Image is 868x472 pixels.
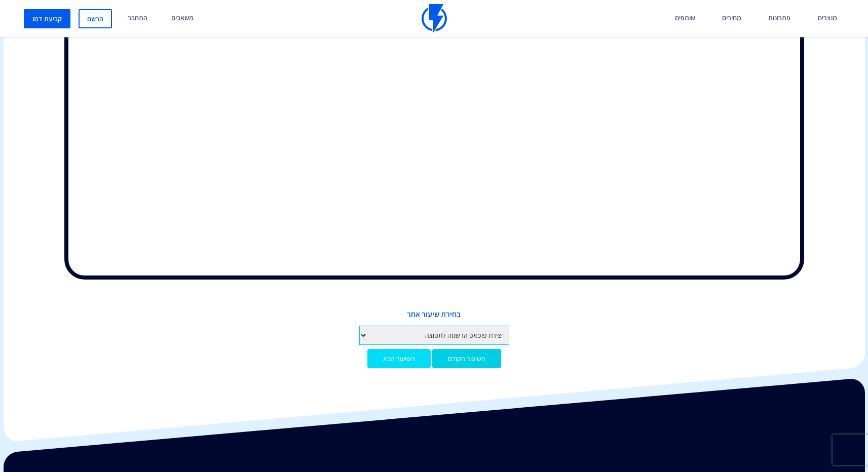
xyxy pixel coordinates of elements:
[432,349,501,368] a: השיעור הקודם
[367,349,431,368] a: השיעור הבא
[79,9,112,28] a: הרשם
[24,9,70,28] a: קביעת דמו
[11,309,857,321] span: בחירת שיעור אחר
